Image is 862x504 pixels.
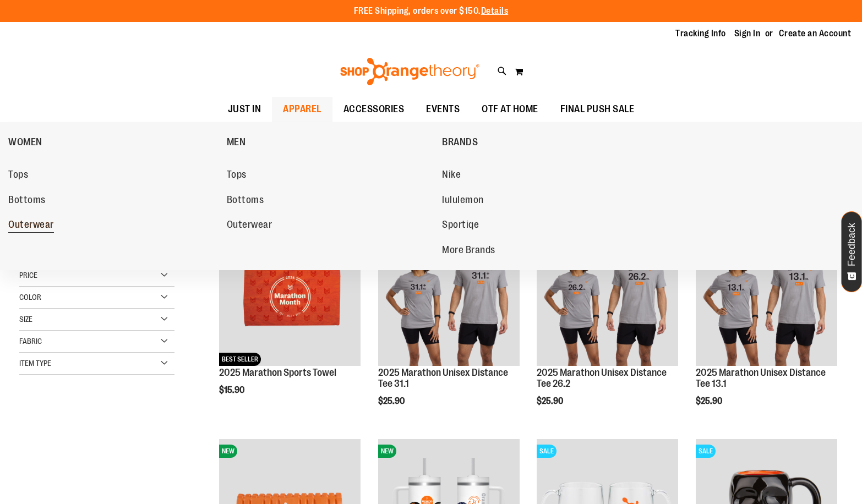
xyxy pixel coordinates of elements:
[227,169,247,183] span: Tops
[696,224,837,366] img: 2025 Marathon Unisex Distance Tee 13.1
[219,445,237,458] span: NEW
[549,97,646,122] a: FINAL PUSH SALE
[219,367,336,378] a: 2025 Marathon Sports Towel
[442,169,461,183] span: Nike
[339,58,481,85] img: Shop Orangetheory
[227,219,272,233] span: Outerwear
[19,271,37,280] span: Price
[378,445,396,458] span: NEW
[734,28,761,40] a: Sign In
[696,367,826,389] a: 2025 Marathon Unisex Distance Tee 13.1
[415,97,471,122] a: EVENTS
[426,97,460,122] span: EVENTS
[841,211,862,292] button: Feedback - Show survey
[8,128,221,156] a: WOMEN
[537,224,678,366] img: 2025 Marathon Unisex Distance Tee 26.2
[373,219,525,434] div: product
[442,136,478,150] span: BRANDS
[696,396,724,406] span: $25.90
[537,396,565,406] span: $25.90
[214,219,366,423] div: product
[19,293,41,302] span: Color
[537,224,678,368] a: 2025 Marathon Unisex Distance Tee 26.2NEW
[19,337,42,346] span: Fabric
[227,136,246,150] span: MEN
[378,367,508,389] a: 2025 Marathon Unisex Distance Tee 31.1
[332,97,416,122] a: ACCESSORIES
[19,315,32,324] span: Size
[283,97,321,122] span: APPAREL
[378,224,520,368] a: 2025 Marathon Unisex Distance Tee 31.1NEW
[696,224,837,368] a: 2025 Marathon Unisex Distance Tee 13.1NEW
[8,219,54,233] span: Outerwear
[8,136,42,150] span: WOMEN
[219,353,261,366] span: BEST SELLER
[847,223,857,266] span: Feedback
[8,215,216,235] a: Outerwear
[442,194,484,208] span: lululemon
[531,219,684,434] div: product
[696,445,716,458] span: SALE
[378,224,520,366] img: 2025 Marathon Unisex Distance Tee 31.1
[537,367,667,389] a: 2025 Marathon Unisex Distance Tee 26.2
[442,128,655,156] a: BRANDS
[354,5,509,18] p: FREE Shipping, orders over $150.
[442,244,495,258] span: More Brands
[8,194,46,208] span: Bottoms
[482,97,538,122] span: OTF AT HOME
[219,224,361,368] a: 2025 Marathon Sports TowelNEWBEST SELLER
[8,165,216,185] a: Tops
[8,169,28,183] span: Tops
[779,28,852,40] a: Create an Account
[219,385,246,395] span: $15.90
[228,97,261,122] span: JUST IN
[19,359,51,368] span: Item Type
[217,97,272,122] a: JUST IN
[227,128,437,156] a: MEN
[442,219,479,233] span: Sportiqe
[471,97,549,122] a: OTF AT HOME
[537,445,557,458] span: SALE
[378,396,406,406] span: $25.90
[675,28,726,40] a: Tracking Info
[690,219,843,434] div: product
[343,97,405,122] span: ACCESSORIES
[272,97,332,122] a: APPAREL
[481,6,509,16] a: Details
[227,194,264,208] span: Bottoms
[560,97,635,122] span: FINAL PUSH SALE
[219,224,361,366] img: 2025 Marathon Sports Towel
[8,190,216,210] a: Bottoms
